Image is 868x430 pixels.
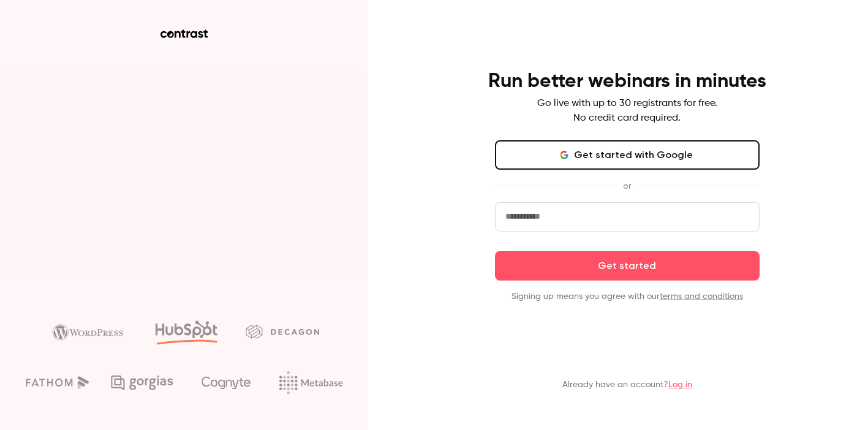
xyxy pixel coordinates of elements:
p: Go live with up to 30 registrants for free. No credit card required. [537,96,717,126]
a: Log in [668,380,692,389]
p: Signing up means you agree with our [495,290,760,303]
button: Get started with Google [495,140,760,170]
p: Already have an account? [562,379,692,391]
a: terms and conditions [660,292,743,301]
img: decagon [246,325,319,338]
h4: Run better webinars in minutes [488,69,766,94]
button: Get started [495,251,760,281]
span: or [617,179,637,192]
